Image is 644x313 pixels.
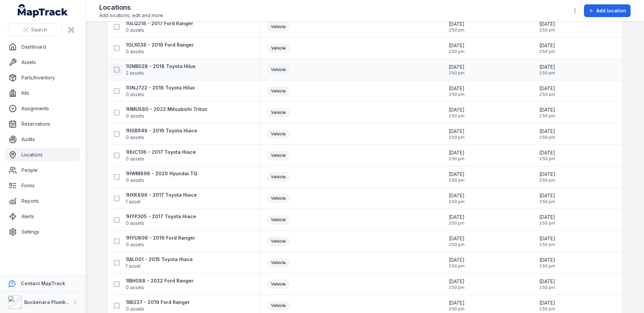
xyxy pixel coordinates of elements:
span: [DATE] [539,42,555,49]
a: 1HXK896 - 2017 Toyota Hiace1 asset [126,192,197,205]
span: [DATE] [539,107,555,113]
span: 0 assets [126,241,144,248]
span: 2:50 pm [449,263,465,269]
span: 2 assets [126,70,144,76]
a: 1IBH088 - 2022 Ford Ranger0 assets [126,277,194,291]
time: 27/06/2025, 2:50:47 pm [449,192,465,204]
a: Settings [5,225,80,239]
strong: 1GLX038 - 2018 Ford Ranger [126,42,194,48]
span: [DATE] [449,235,465,242]
span: 2:50 pm [449,49,465,54]
span: [DATE] [539,192,555,199]
time: 27/06/2025, 2:50:47 pm [449,257,465,269]
span: 2:50 pm [449,156,465,162]
div: Vehicle [267,129,290,139]
a: Parts/Inventory [5,71,80,84]
span: 2:50 pm [449,113,465,119]
strong: 1GNB028 - 2018 Toyota Hilux [126,63,196,70]
time: 27/06/2025, 2:50:47 pm [539,214,555,226]
time: 27/06/2025, 2:50:47 pm [539,192,555,204]
span: 2:50 pm [539,135,555,140]
a: 1IBI237 - 2019 Ford Ranger0 assets [126,299,190,312]
a: 1GNJ722 - 2018 Toyota Hilux0 assets [126,84,195,98]
span: [DATE] [539,300,555,306]
span: [DATE] [539,171,555,178]
strong: 1HWM896 - 2020 Hyundai TQ [126,170,197,177]
time: 27/06/2025, 2:50:47 pm [539,171,555,183]
time: 27/06/2025, 2:50:47 pm [449,42,465,54]
span: 2:50 pm [539,92,555,97]
span: [DATE] [539,21,555,27]
span: [DATE] [449,107,465,113]
strong: 1HXK896 - 2017 Toyota Hiace [126,192,197,198]
span: [DATE] [539,235,555,242]
span: 2:50 pm [449,178,465,183]
a: 1HMU580 - 2022 Mitsubishi Triton0 assets [126,106,207,119]
span: [DATE] [449,128,465,135]
div: Vehicle [267,86,290,96]
a: 1HUC136 - 2017 Toyota Hiace0 assets [126,149,196,162]
button: Search [8,23,62,36]
span: [DATE] [449,278,465,285]
time: 27/06/2025, 2:50:47 pm [449,64,465,76]
time: 27/06/2025, 2:50:47 pm [449,300,465,312]
time: 27/06/2025, 2:50:47 pm [449,235,465,247]
span: [DATE] [449,300,465,306]
span: [DATE] [539,214,555,221]
a: 1GLX038 - 2018 Ford Ranger0 assets [126,42,194,55]
span: 0 assets [126,155,144,162]
a: 1GLQ218 - 2017 Ford Ranger0 assets [126,20,193,34]
span: [DATE] [539,64,555,70]
span: [DATE] [539,257,555,263]
div: Vehicle [267,237,290,246]
time: 27/06/2025, 2:50:47 pm [539,42,555,54]
span: [DATE] [449,42,465,49]
span: [DATE] [449,149,465,156]
span: [DATE] [539,128,555,135]
time: 27/06/2025, 2:50:47 pm [539,85,555,97]
span: 2:50 pm [539,70,555,76]
span: 0 assets [126,113,144,119]
span: 0 assets [126,306,144,312]
span: [DATE] [449,64,465,70]
span: 0 assets [126,48,144,55]
a: 1HWM896 - 2020 Hyundai TQ0 assets [126,170,197,184]
a: Assignments [5,102,80,115]
a: Reservations [5,117,80,131]
span: 2:50 pm [449,92,465,97]
span: 2:50 pm [449,135,465,140]
div: Vehicle [267,258,290,267]
time: 27/06/2025, 2:50:47 pm [449,149,465,162]
span: 0 assets [126,220,144,227]
span: Add location [596,7,626,14]
h2: Locations [99,3,164,12]
time: 27/06/2025, 2:50:47 pm [449,85,465,97]
time: 27/06/2025, 2:50:47 pm [539,21,555,33]
span: [DATE] [449,85,465,92]
time: 27/06/2025, 2:50:47 pm [539,235,555,247]
span: 2:50 pm [539,221,555,226]
strong: 1GLQ218 - 2017 Ford Ranger [126,20,193,27]
span: 0 assets [126,134,144,141]
time: 27/06/2025, 2:50:47 pm [539,107,555,119]
span: 2:50 pm [539,27,555,33]
span: 2:50 pm [449,285,465,290]
a: MapTrack [18,4,68,17]
span: 2:50 pm [539,178,555,183]
span: 2:50 pm [539,199,555,204]
a: 1HYP305 - 2017 Toyota Hiace0 assets [126,213,196,227]
strong: 1IBI237 - 2019 Ford Ranger [126,299,190,306]
strong: 1HYP305 - 2017 Toyota Hiace [126,213,196,220]
span: 2:50 pm [539,242,555,247]
a: Forms [5,179,80,192]
strong: 1IAL001 - 2015 Toyota Hiace [126,256,193,263]
a: Kits [5,86,80,100]
strong: 1GNJ722 - 2018 Toyota Hilux [126,84,195,91]
a: 1GNB028 - 2018 Toyota Hilux2 assets [126,63,196,76]
a: People [5,164,80,177]
time: 27/06/2025, 2:50:47 pm [449,214,465,226]
div: Vehicle [267,44,290,53]
strong: 1HMU580 - 2022 Mitsubishi Triton [126,106,207,113]
span: 2:50 pm [449,306,465,312]
span: [DATE] [449,192,465,199]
